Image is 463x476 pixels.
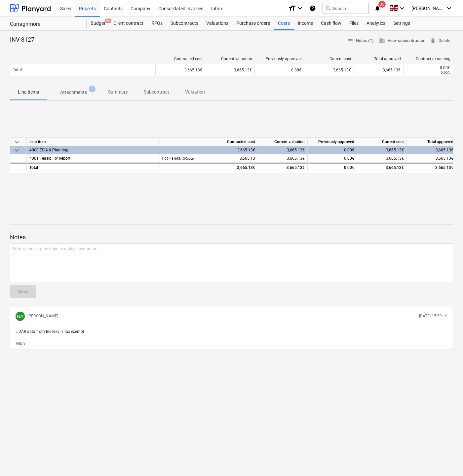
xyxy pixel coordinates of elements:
p: INV-3127 [10,36,34,44]
span: notes [347,38,353,44]
div: 3,665.13€ [258,163,308,171]
a: Income [294,17,317,30]
span: 3,665.13€ [436,156,453,161]
button: Reply [16,341,25,346]
div: 3,665.13€ [155,65,205,75]
iframe: Chat Widget [430,444,463,476]
span: View subcontractor [379,37,425,45]
div: Nii Ayitey-Stone [16,312,25,321]
p: Attachments [60,89,87,96]
a: Cash flow [317,17,345,30]
a: Client contract [109,17,147,30]
a: RFQs [147,17,167,30]
span: 4000 ESIA & Planning [29,148,68,152]
button: View subcontractor [376,36,427,46]
button: Delete [427,36,453,46]
p: Notes [10,233,453,241]
div: Previously approved [257,57,302,61]
div: Curraghmore [10,21,79,28]
span: delete [430,38,436,44]
a: Files [345,17,363,30]
div: 3,665.13€ [357,163,407,171]
a: Analytics [363,17,389,30]
div: 3,665.13€ [159,163,258,171]
span: search [326,6,331,11]
p: [PERSON_NAME] [27,313,58,319]
div: Current valuation [208,57,252,61]
span: [PERSON_NAME] [411,6,444,11]
div: 3,665.13€ [407,146,456,154]
p: Total [13,67,22,73]
div: Line-item [27,138,159,146]
div: 0.00€ [308,163,357,171]
div: 0.00€ [308,146,357,154]
span: NA [17,314,23,319]
div: 3,665.13€ [357,154,407,163]
p: [DATE] 15:53:10 [419,313,447,319]
p: Line-items [18,89,39,96]
small: 0.00% [441,71,450,74]
div: 3,665.13€ [304,65,354,75]
p: Valuation [185,89,205,96]
div: 3,665.13 [162,154,255,163]
div: 3,665.13€ [357,146,407,154]
a: Valuations [202,17,232,30]
a: Budget9+ [87,17,109,30]
i: format_size [288,4,296,12]
span: 9+ [105,19,111,23]
button: Notes (1) [345,36,376,46]
div: 3,665.13€ [159,146,258,154]
span: business [379,38,385,44]
span: 4001 Feasibility Report [29,156,70,161]
div: 3,665.13€ [205,65,254,75]
i: keyboard_arrow_down [445,4,453,12]
p: Subcontract [144,89,169,96]
div: Current valuation [258,138,308,146]
i: keyboard_arrow_down [296,4,304,12]
div: Contract remaining [406,57,450,61]
a: Settings [389,17,414,30]
div: 0.00€ [406,65,450,70]
div: 3,665.13€ [258,154,308,163]
span: 35 [378,1,386,8]
span: LiDAR data from Bluesky is tax exempt [16,329,84,334]
a: Subcontracts [167,17,202,30]
div: Previously approved [308,138,357,146]
span: keyboard_arrow_down [13,146,21,154]
i: Knowledge base [309,4,316,12]
div: 3,665.13€ [407,163,456,171]
button: Search [323,3,369,14]
div: Contracted cost [159,138,258,146]
div: Current cost [307,57,351,61]
div: 0.00€ [254,65,304,75]
small: 1.00 × 3,665.13€ / pcs [162,157,194,160]
i: notifications [374,4,381,12]
div: Current cost [357,138,407,146]
span: Delete [430,37,450,45]
i: keyboard_arrow_down [398,4,406,12]
div: Total [27,163,159,171]
span: 1 [89,86,96,92]
div: Contracted cost [158,57,203,61]
span: Notes (1) [347,37,374,45]
div: 0.00€ [308,154,357,163]
div: 3,665.13€ [258,146,308,154]
div: 3,665.13€ [354,65,403,75]
p: Summary [108,89,128,96]
div: Budget [87,17,109,30]
a: Costs [274,17,294,30]
div: Total approved [407,138,456,146]
a: Purchase orders [232,17,274,30]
